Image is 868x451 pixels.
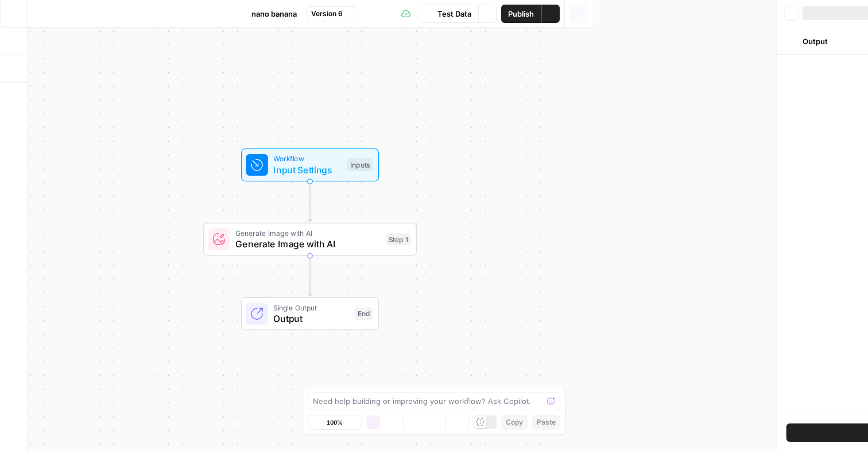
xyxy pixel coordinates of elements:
span: Test Data [437,8,471,20]
div: Generate Image with AIGenerate Image with AIStep 1 [203,223,417,256]
span: Workflow [273,153,342,164]
span: Publish [508,8,534,20]
span: Version 6 [311,9,343,19]
span: Input Settings [273,163,342,177]
g: Edge from step_1 to end [308,256,312,296]
button: Test Data [420,5,478,23]
span: Generate Image with AI [235,237,380,251]
span: Paste [537,417,556,427]
g: Edge from start to step_1 [308,181,312,221]
div: WorkflowInput SettingsInputs [203,149,417,182]
span: nano banana [251,8,297,20]
button: Paste [532,415,560,430]
span: Copy [506,417,523,427]
button: Copy [501,415,528,430]
button: Version 6 [306,6,358,21]
div: Inputs [347,159,373,172]
button: nano banana [234,5,304,23]
div: Single OutputOutputEnd [203,297,417,331]
div: Step 1 [386,233,410,246]
span: 100% [327,418,343,427]
button: Output [784,32,846,50]
span: Single Output [273,302,349,313]
span: Output [273,312,349,325]
div: End [355,308,373,320]
button: Publish [501,5,541,23]
span: Generate Image with AI [235,228,380,239]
